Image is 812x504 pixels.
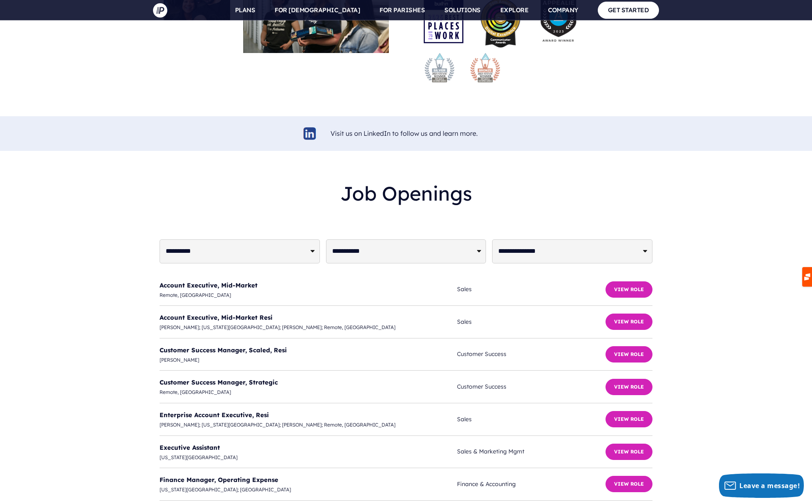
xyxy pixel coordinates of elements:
[457,382,606,392] span: Customer Success
[160,323,457,332] span: [PERSON_NAME]; [US_STATE][GEOGRAPHIC_DATA]; [PERSON_NAME]; Remote, [GEOGRAPHIC_DATA]
[160,281,257,289] a: Account Executive, Mid-Market
[606,476,652,492] button: View Role
[160,411,269,419] a: Enterprise Account Executive, Resi
[160,378,278,386] a: Customer Success Manager, Strategic
[160,291,457,300] span: Remote, [GEOGRAPHIC_DATA]
[160,453,457,462] span: [US_STATE][GEOGRAPHIC_DATA]
[457,447,606,457] span: Sales & Marketing Mgmt
[606,444,652,460] button: View Role
[606,314,652,330] button: View Role
[160,485,457,494] span: [US_STATE][GEOGRAPHIC_DATA]; [GEOGRAPHIC_DATA]
[457,317,606,327] span: Sales
[719,473,804,498] button: Leave a message!
[160,388,457,397] span: Remote, [GEOGRAPHIC_DATA]
[302,126,317,141] img: linkedin-logo
[160,314,273,321] a: Account Executive, Mid-Market Resi
[457,479,606,489] span: Finance & Accounting
[606,379,652,395] button: View Role
[739,481,800,490] span: Leave a message!
[606,411,652,427] button: View Role
[160,444,220,451] a: Executive Assistant
[160,420,457,429] span: [PERSON_NAME]; [US_STATE][GEOGRAPHIC_DATA]; [PERSON_NAME]; Remote, [GEOGRAPHIC_DATA]
[598,2,659,18] a: GET STARTED
[606,346,652,363] button: View Role
[423,51,456,84] img: stevie-silver
[160,175,652,212] h2: Job Openings
[457,414,606,424] span: Sales
[606,281,652,298] button: View Role
[160,476,278,484] a: Finance Manager, Operating Expense
[331,129,478,137] a: Visit us on LinkedIn to follow us and learn more.
[469,51,501,84] img: stevie-bronze
[160,356,457,365] span: [PERSON_NAME]
[457,284,606,294] span: Sales
[160,346,287,354] a: Customer Success Manager, Scaled, Resi
[457,349,606,359] span: Customer Success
